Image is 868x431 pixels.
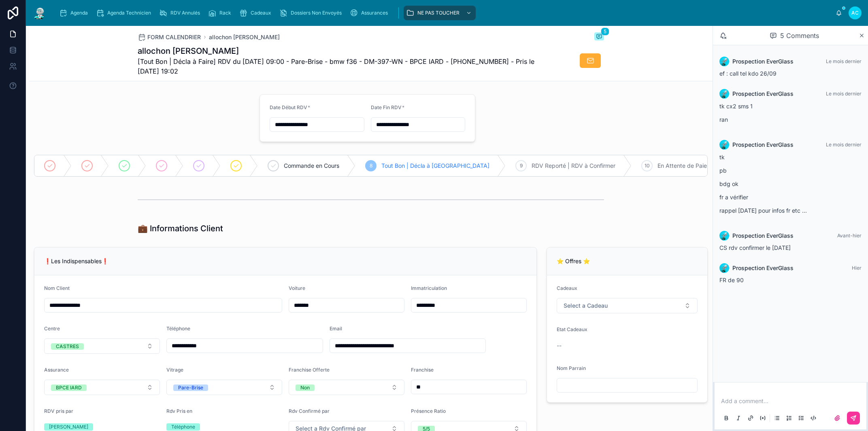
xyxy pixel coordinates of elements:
[719,153,862,161] p: tk
[157,6,206,20] a: RDV Annulés
[178,385,203,391] div: Pare-Brise
[300,385,310,391] div: Non
[557,342,562,350] span: --
[166,408,192,414] span: Rdv Pris en
[219,10,231,16] span: Rack
[289,285,305,291] span: Voiture
[138,45,543,57] h1: allochon [PERSON_NAME]
[370,163,372,169] span: 8
[826,58,862,64] span: Le mois dernier
[70,10,88,16] span: Agenda
[107,10,151,16] span: Agenda Technicien
[557,365,586,371] span: Nom Parrain
[719,193,862,201] p: fr a vérifier
[166,367,183,373] span: Vitrage
[780,31,819,40] span: 5 Comments
[520,163,523,169] span: 9
[719,115,862,124] p: ran
[719,244,791,251] span: CS rdv confirmer le [DATE]
[56,385,82,391] div: BPCE IARD
[251,10,271,16] span: Cadeaux
[557,285,577,291] span: Cadeaux
[289,408,330,414] span: Rdv Confirmé par
[594,32,604,42] button: 5
[44,367,69,373] span: Assurance
[404,6,476,20] a: NE PAS TOUCHER
[147,33,201,41] span: FORM CALENDRIER
[171,423,195,431] div: Téléphone
[719,277,744,283] span: FR de 90
[732,90,794,98] span: Prospection EverGlass
[330,325,342,332] span: Email
[371,104,402,110] span: Date Fin RDV
[732,141,794,149] span: Prospection EverGlass
[138,57,543,76] span: [Tout Bon | Décla à Faire] RDV du [DATE] 09:00 - Pare-Brise - bmw f36 - DM-397-WN - BPCE IARD - [...
[411,367,434,373] span: Franchise
[57,6,94,20] a: Agenda
[49,423,88,431] div: [PERSON_NAME]
[32,6,47,19] img: App logo
[657,162,720,170] span: En Attente de Paiement
[417,10,460,16] span: NE PAS TOUCHER
[277,6,347,20] a: Dossiers Non Envoyés
[564,302,608,310] span: Select a Cadeau
[44,285,70,291] span: Nom Client
[209,33,280,41] a: allochon [PERSON_NAME]
[851,10,859,16] span: AC
[289,380,404,395] button: Select Button
[270,104,307,110] span: Date Début RDV
[719,206,862,215] p: rappel [DATE] pour infos fr etc ...
[381,162,489,170] span: Tout Bon | Décla à [GEOGRAPHIC_DATA]
[94,6,157,20] a: Agenda Technicien
[284,162,339,170] span: Commande en Cours
[719,102,862,110] p: tk cx2 sms 1
[411,285,447,291] span: Immatriculation
[289,367,330,373] span: Franchise Offerte
[645,163,650,169] span: 10
[719,180,862,188] p: bdg ok
[347,6,394,20] a: Assurances
[170,10,200,16] span: RDV Annulés
[557,258,590,264] span: ⭐ Offres ⭐
[44,325,60,332] span: Centre
[361,10,388,16] span: Assurances
[411,408,446,414] span: Présence Ratio
[56,343,79,350] div: CASTRES
[826,91,862,97] span: Le mois dernier
[44,408,73,414] span: RDV pris par
[852,265,862,271] span: Hier
[237,6,277,20] a: Cadeaux
[291,10,342,16] span: Dossiers Non Envoyés
[557,326,587,332] span: Etat Cadeaux
[837,232,862,239] span: Avant-hier
[601,27,609,36] span: 5
[166,380,282,395] button: Select Button
[44,380,160,395] button: Select Button
[53,4,836,22] div: scrollable content
[138,33,201,41] a: FORM CALENDRIER
[557,298,698,313] button: Select Button
[44,258,108,264] span: ❗Les Indispensables❗
[166,325,190,332] span: Téléphone
[44,338,160,354] button: Select Button
[719,70,777,77] span: ef : call tel kdo 26/09
[732,264,794,272] span: Prospection EverGlass
[719,166,862,175] p: pb
[206,6,237,20] a: Rack
[826,142,862,148] span: Le mois dernier
[532,162,615,170] span: RDV Reporté | RDV à Confirmer
[138,223,223,234] h1: 💼 Informations Client
[732,57,794,65] span: Prospection EverGlass
[732,232,794,240] span: Prospection EverGlass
